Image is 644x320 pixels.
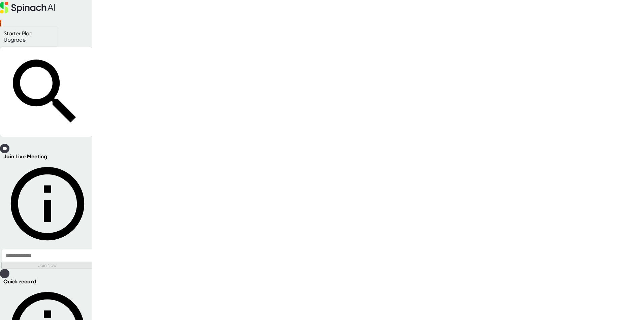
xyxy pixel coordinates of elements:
[3,278,92,285] div: Quick record
[3,153,92,160] div: Join Live Meeting
[1,262,93,269] button: Join Now
[4,30,32,37] div: Starter Plan
[4,37,26,43] a: Upgrade
[38,263,57,268] span: Join Now
[1,145,8,152] img: Join Live Meeting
